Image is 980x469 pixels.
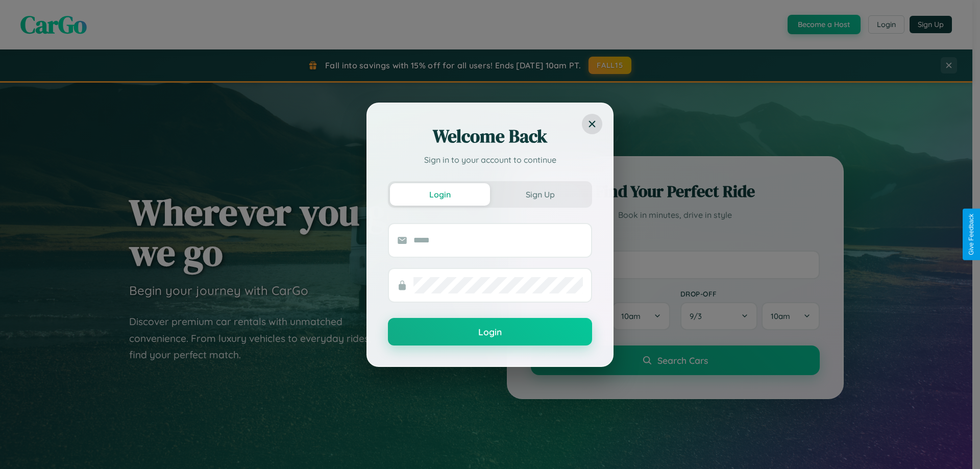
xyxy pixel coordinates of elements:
[388,154,592,166] p: Sign in to your account to continue
[388,124,592,149] h2: Welcome Back
[968,214,975,255] div: Give Feedback
[390,183,490,206] button: Login
[490,183,590,206] button: Sign Up
[388,318,592,345] button: Login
